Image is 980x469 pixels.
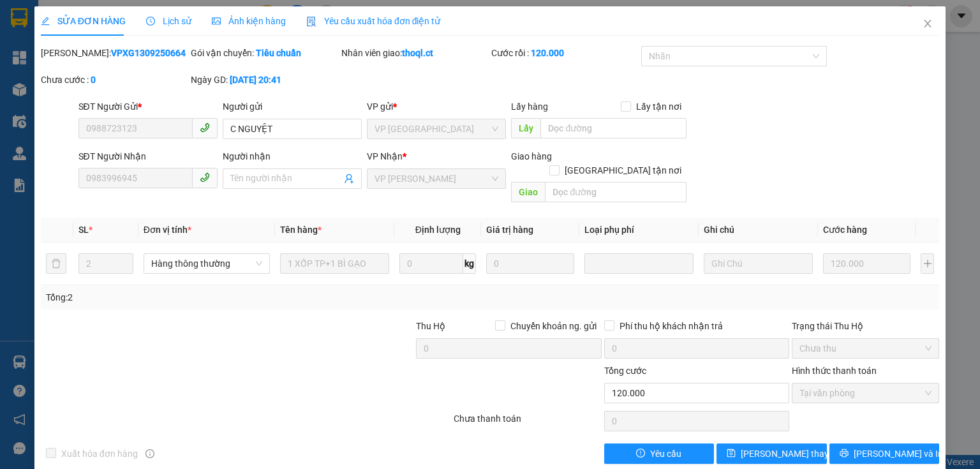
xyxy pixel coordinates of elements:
[223,149,362,163] div: Người nhận
[704,253,813,274] input: Ghi Chú
[41,46,188,60] div: [PERSON_NAME]:
[799,383,932,403] span: Tại văn phòng
[511,182,545,202] span: Giao
[78,149,218,163] div: SĐT Người Nhận
[200,172,210,182] span: phone
[614,319,728,333] span: Phí thu hộ khách nhận trả
[631,100,687,114] span: Lấy tận nơi
[540,118,687,138] input: Dọc đường
[823,253,910,274] input: 0
[375,119,498,138] span: VP Xuân Giang
[191,73,338,87] div: Ngày GD:
[144,225,191,235] span: Đơn vị tính
[716,443,827,464] button: save[PERSON_NAME] thay đổi
[511,101,548,112] span: Lấy hàng
[256,48,301,58] b: Tiêu chuẩn
[367,100,506,114] div: VP gửi
[146,16,191,26] span: Lịch sử
[486,225,533,235] span: Giá trị hàng
[829,443,940,464] button: printer[PERSON_NAME] và In
[306,16,441,26] span: Yêu cầu xuất hóa đơn điện tử
[854,447,943,461] span: [PERSON_NAME] và In
[650,447,681,461] span: Yêu cầu
[823,225,867,235] span: Cước hàng
[200,123,210,133] span: phone
[212,16,286,26] span: Ảnh kiện hàng
[145,449,154,458] span: info-circle
[799,339,932,358] span: Chưa thu
[727,449,736,459] span: save
[280,225,322,235] span: Tên hàng
[111,48,186,58] b: VPXG1309250664
[636,449,645,459] span: exclamation-circle
[146,17,155,26] span: clock-circle
[416,321,445,331] span: Thu Hộ
[604,366,646,376] span: Tổng cước
[921,253,934,274] button: plus
[56,447,143,461] span: Xuất hóa đơn hàng
[463,253,476,274] span: kg
[230,75,281,85] b: [DATE] 20:41
[341,46,489,60] div: Nhân viên giao:
[212,17,221,26] span: picture
[41,16,126,26] span: SỬA ĐƠN HÀNG
[910,6,946,42] button: Close
[792,366,877,376] label: Hình thức thanh toán
[486,253,574,274] input: 0
[923,19,933,29] span: close
[78,225,89,235] span: SL
[46,290,379,304] div: Tổng: 2
[792,319,939,333] div: Trạng thái Thu Hộ
[46,253,66,274] button: delete
[579,218,699,242] th: Loại phụ phí
[560,163,687,177] span: [GEOGRAPHIC_DATA] tận nơi
[191,46,338,60] div: Gói vận chuyển:
[699,218,818,242] th: Ghi chú
[402,48,433,58] b: thoql.ct
[91,75,96,85] b: 0
[531,48,564,58] b: 120.000
[78,100,218,114] div: SĐT Người Gửi
[151,254,262,273] span: Hàng thông thường
[415,225,461,235] span: Định lượng
[505,319,602,333] span: Chuyển khoản ng. gửi
[41,17,50,26] span: edit
[306,17,316,27] img: icon
[511,118,540,138] span: Lấy
[545,182,687,202] input: Dọc đường
[511,151,552,161] span: Giao hàng
[491,46,639,60] div: Cước rồi :
[367,151,403,161] span: VP Nhận
[223,100,362,114] div: Người gửi
[840,449,849,459] span: printer
[344,174,354,184] span: user-add
[741,447,843,461] span: [PERSON_NAME] thay đổi
[375,169,498,188] span: VP Hoàng Liệt
[452,412,602,434] div: Chưa thanh toán
[41,73,188,87] div: Chưa cước :
[604,443,715,464] button: exclamation-circleYêu cầu
[280,253,389,274] input: VD: Bàn, Ghế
